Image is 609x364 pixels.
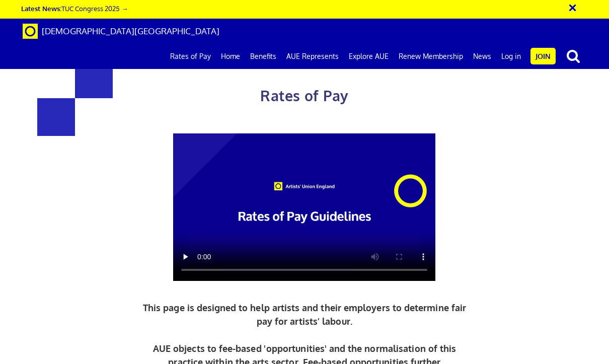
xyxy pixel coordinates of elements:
a: Benefits [245,44,281,69]
a: Explore AUE [344,44,394,69]
a: News [468,44,496,69]
a: Home [216,44,245,69]
span: [DEMOGRAPHIC_DATA][GEOGRAPHIC_DATA] [42,26,219,36]
a: AUE Represents [281,44,344,69]
a: Join [530,48,556,64]
button: search [558,45,589,66]
a: Renew Membership [394,44,468,69]
a: Log in [496,44,526,69]
strong: Latest News: [21,4,61,13]
span: Rates of Pay [260,87,348,105]
a: Rates of Pay [165,44,216,69]
a: Latest News:TUC Congress 2025 → [21,4,128,13]
a: Brand [DEMOGRAPHIC_DATA][GEOGRAPHIC_DATA] [15,19,227,44]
